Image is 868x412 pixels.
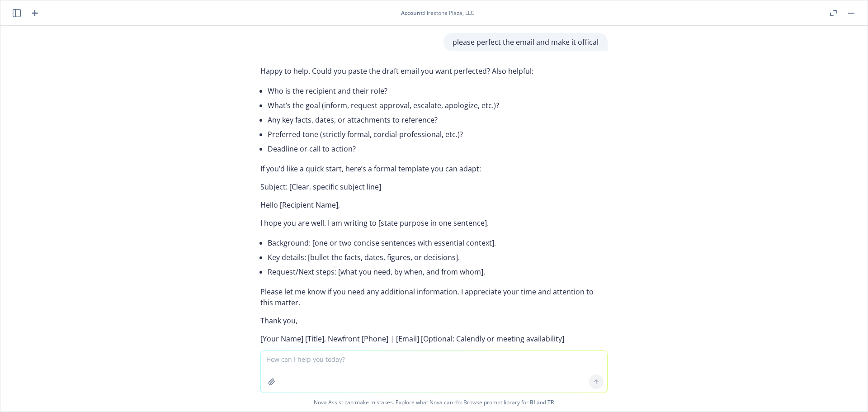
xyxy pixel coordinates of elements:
p: Thank you, [260,315,608,326]
a: TR [547,398,554,406]
span: Nova Assist can make mistakes. Explore what Nova can do: Browse prompt library for and [4,393,864,412]
li: What’s the goal (inform, request approval, escalate, apologize, etc.)? [268,98,608,113]
p: [Your Name] [Title], Newfront [Phone] | [Email] [Optional: Calendly or meeting availability] [260,333,608,344]
p: Happy to help. Could you paste the draft email you want perfected? Also helpful: [260,66,608,76]
li: Key details: [bullet the facts, dates, figures, or decisions]. [268,250,608,265]
p: Hello [Recipient Name], [260,199,608,210]
a: BI [530,398,535,406]
p: Please let me know if you need any additional information. I appreciate your time and attention t... [260,286,608,308]
li: Who is the recipient and their role? [268,84,608,98]
span: Account [401,9,423,17]
li: Deadline or call to action? [268,142,608,156]
p: If you’d like a quick start, here’s a formal template you can adapt: [260,163,608,174]
li: Request/Next steps: [what you need, by when, and from whom]. [268,265,608,279]
li: Preferred tone (strictly formal, cordial-professional, etc.)? [268,127,608,142]
p: Subject: [Clear, specific subject line] [260,181,608,192]
li: Any key facts, dates, or attachments to reference? [268,113,608,127]
li: Background: [one or two concise sentences with essential context]. [268,236,608,250]
p: please perfect the email and make it offical [453,37,599,47]
p: I hope you are well. I am writing to [state purpose in one sentence]. [260,218,608,228]
div: : Firestone Plaza, LLC [401,9,474,17]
